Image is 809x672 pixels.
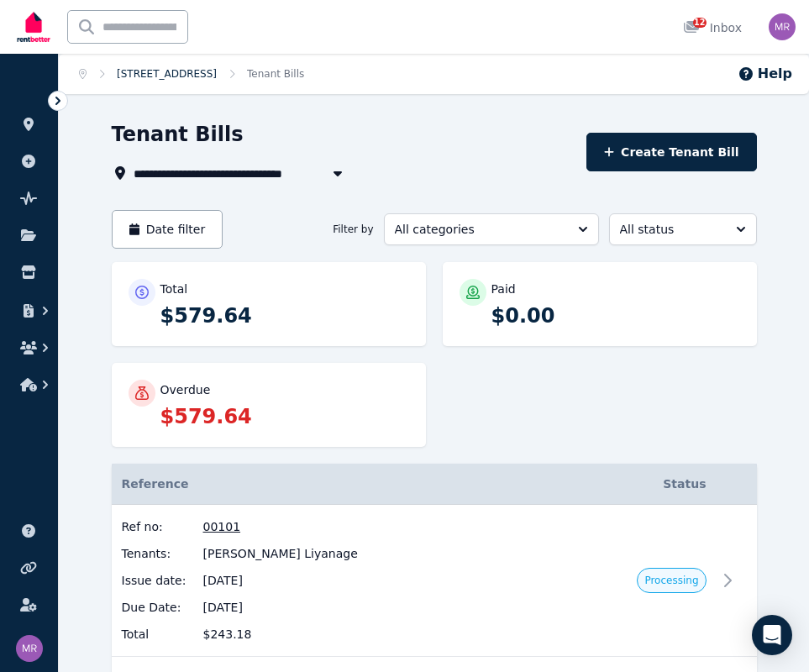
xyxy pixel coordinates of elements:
[560,464,717,505] th: Status
[122,626,193,643] span: Total
[491,302,740,329] p: $0.00
[644,574,698,587] span: Processing
[160,302,409,329] p: $579.64
[247,68,304,80] a: Tenant Bills
[620,221,722,238] span: All status
[203,572,550,589] span: [DATE]
[491,281,516,297] p: Paid
[769,13,796,40] img: Mulyadi Robin
[117,68,217,80] a: [STREET_ADDRESS]
[160,281,188,297] p: Total
[738,64,792,84] button: Help
[609,213,757,245] button: All status
[752,615,792,655] div: Open Intercom Messenger
[683,19,742,36] div: Inbox
[122,518,193,535] span: Ref no:
[693,18,707,28] span: 12
[122,545,193,562] span: Tenants:
[203,626,550,643] span: $243.18
[203,518,550,535] span: 00101
[16,635,43,662] img: Mulyadi Robin
[395,221,565,238] span: All categories
[160,403,409,430] p: $579.64
[59,54,324,94] nav: Breadcrumb
[203,599,550,616] span: [DATE]
[384,213,599,245] button: All categories
[13,6,54,48] img: RentBetter
[333,223,373,236] span: Filter by
[122,477,189,491] span: Reference
[160,381,211,398] p: Overdue
[112,210,223,249] button: Date filter
[122,572,193,589] span: Issue date:
[586,133,757,171] button: Create Tenant Bill
[122,599,193,616] span: Due Date:
[112,121,244,148] h1: Tenant Bills
[203,545,550,562] span: [PERSON_NAME] Liyanage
